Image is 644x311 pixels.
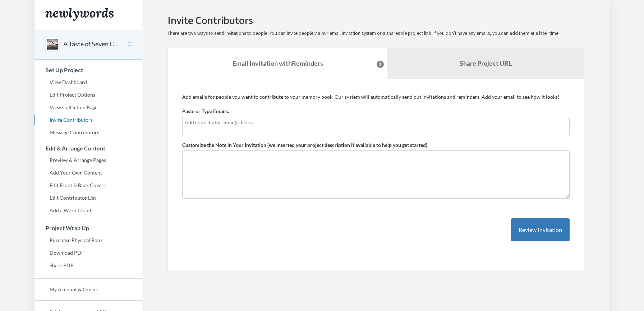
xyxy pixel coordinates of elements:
a: Add a Word Cloud [34,205,142,216]
strong: Email Invitation with Reminders [233,59,323,67]
a: View Dashboard [34,77,142,88]
h2: Invite Contributors [167,14,584,26]
a: Purchase Physical Book [34,235,142,246]
label: Customize the Note in Your Invitation (we inserted your project description if available to help ... [182,141,427,149]
a: Download PDF [34,247,142,258]
h3: Set Up Project [35,67,142,73]
a: Edit Front & Back Covers [34,180,142,191]
a: Add Your Own Content [34,167,142,178]
a: Invite Contributors [34,115,142,125]
button: A Taste of Seven Corners - Fall 2025 [63,40,121,49]
h3: Edit & Arrange Content [35,145,142,152]
a: View Collection Page [34,102,142,113]
button: Review Invitation [511,218,570,242]
a: My Account & Orders [34,284,142,295]
a: Message Contributors [34,127,142,138]
a: Share PDF [34,260,142,271]
input: Add contributor email(s) here... [185,119,567,126]
label: Paste or Type Emails: [182,108,229,115]
p: Add emails for people you want to contribute to your memory book. Our system will automatically s... [182,93,570,101]
a: Edit Contributor List [34,192,142,203]
b: Share Project URL [460,59,512,67]
h3: Project Wrap Up [35,225,142,231]
a: Edit Project Options [34,89,142,100]
p: There are two ways to send invitations to people. You can invite people via our email invitation ... [167,30,584,37]
a: Preview & Arrange Pages [34,155,142,166]
img: Newlywords logo [45,8,114,21]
